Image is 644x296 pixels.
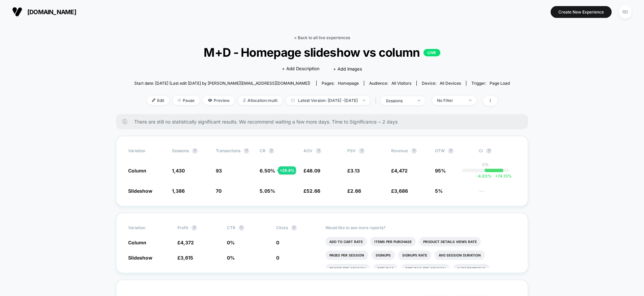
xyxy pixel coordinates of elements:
[134,81,310,86] span: Start date: [DATE] (Last edit [DATE] by [PERSON_NAME][EMAIL_ADDRESS][DOMAIN_NAME])
[291,225,297,231] button: ?
[394,188,408,194] span: 3,686
[303,168,320,173] span: £
[260,168,275,173] span: 6.50 %
[325,225,516,230] p: Would like to see more reports?
[303,148,313,153] span: AOV
[347,168,360,173] span: £
[435,168,446,173] span: 95%
[239,225,244,231] button: ?
[482,162,489,167] p: 0%
[10,6,78,17] button: [DOMAIN_NAME]
[391,188,408,194] span: £
[391,81,411,86] span: All Visitors
[172,168,185,173] span: 1,430
[369,81,411,86] div: Audience:
[282,65,320,72] span: + Add Description
[243,99,246,102] img: rebalance
[203,96,235,105] span: Preview
[347,188,361,194] span: £
[178,99,181,102] img: end
[617,5,634,19] button: RD
[244,148,249,154] button: ?
[373,264,398,273] li: Returns
[551,6,612,18] button: Create New Experience
[260,148,265,153] span: CR
[177,240,194,245] span: £
[192,148,198,154] button: ?
[227,255,235,261] span: 0 %
[128,188,152,194] span: Slideshow
[276,225,288,230] span: Clicks
[411,148,417,154] button: ?
[486,148,492,154] button: ?
[216,188,222,194] span: 70
[238,96,283,105] span: Allocation: multi
[177,255,193,261] span: £
[435,250,485,260] li: Avg Session Duration
[391,148,408,153] span: Revenue
[394,168,408,173] span: 4,472
[286,96,370,105] span: Latest Version: [DATE] - [DATE]
[325,250,368,260] li: Pages Per Session
[347,148,356,153] span: PSV
[391,168,408,173] span: £
[338,81,359,86] span: homepage
[306,168,320,173] span: 48.09
[471,81,510,86] div: Trigger:
[492,173,512,179] span: 74.13 %
[172,188,185,194] span: 1,386
[453,264,490,273] li: Subscriptions
[147,96,169,105] span: Edit
[350,188,361,194] span: 2.66
[227,240,235,245] span: 0 %
[479,148,516,154] span: CI
[278,166,296,174] div: + 28.8 %
[260,188,275,194] span: 5.05 %
[227,225,235,230] span: CTR
[325,264,370,273] li: Profit Per Session
[476,173,492,179] span: -4.83 %
[291,99,295,102] img: calendar
[619,5,632,19] div: RD
[303,188,320,194] span: £
[128,255,152,261] span: Slideshow
[423,49,440,56] p: LIVE
[322,81,359,86] div: Pages:
[495,173,498,179] span: +
[333,66,362,72] span: + Add Images
[370,237,416,246] li: Items Per Purchase
[294,35,350,40] a: < Back to all live experiences
[306,188,320,194] span: 52.66
[401,264,450,273] li: Returns Per Session
[374,96,381,106] span: |
[419,237,481,246] li: Product Details Views Rate
[27,8,76,16] span: [DOMAIN_NAME]
[128,240,146,245] span: Column
[152,99,155,102] img: edit
[350,168,360,173] span: 3.13
[418,100,420,101] img: end
[316,148,321,154] button: ?
[437,98,464,103] div: No Filter
[440,81,461,86] span: all devices
[490,81,510,86] span: Page Load
[12,7,22,17] img: Visually logo
[128,225,165,231] span: Variation
[216,168,222,173] span: 93
[398,250,431,260] li: Signups Rate
[192,225,197,231] button: ?
[128,148,165,154] span: Variation
[479,189,516,194] span: ---
[180,255,193,261] span: 3,615
[269,148,274,154] button: ?
[386,98,413,103] div: sessions
[128,168,146,173] span: Column
[276,240,279,245] span: 0
[435,148,472,154] span: OTW
[435,188,443,194] span: 5%
[325,237,367,246] li: Add To Cart Rate
[153,45,491,59] span: M+D - Homepage slideshow vs column
[134,119,515,125] span: There are still no statistically significant results. We recommend waiting a few more days . Time...
[448,148,453,154] button: ?
[469,100,471,101] img: end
